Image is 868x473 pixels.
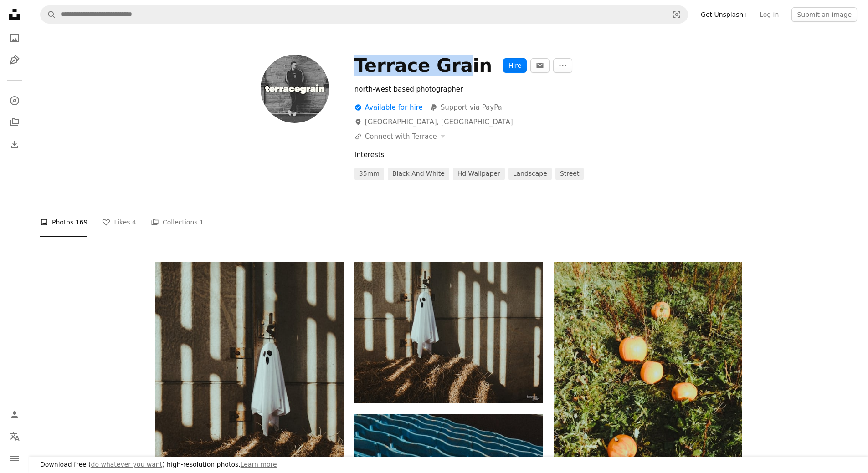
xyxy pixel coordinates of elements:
[503,58,527,73] button: Hire
[5,449,24,468] button: Menu
[666,6,688,23] button: Visual search
[5,92,24,110] a: Explore
[5,5,24,25] a: Home — Unsplash
[554,383,742,392] a: A group of oranges sitting on top of a lush green field
[430,102,504,113] a: Support via PayPal
[41,6,56,23] button: Search Unsplash
[354,84,626,95] div: north-west based photographer
[354,168,384,180] a: 35mm
[453,168,505,180] a: hd wallpaper
[530,58,550,73] button: Message Terrace
[354,55,492,76] div: Terrace Grain
[354,102,423,113] div: Available for hire
[5,427,24,446] button: Language
[241,461,277,468] a: Learn more
[508,168,552,180] a: landscape
[102,208,136,237] a: Likes 4
[261,55,329,123] img: Avatar of user Terrace Grain
[5,29,24,47] a: Photos
[5,51,24,69] a: Illustrations
[155,383,344,392] a: A ghost hanging on a wall in front of hay bales
[40,460,277,469] h3: Download free ( ) high-resolution photos.
[5,113,24,132] a: Collections
[555,168,584,180] a: Street
[354,262,543,403] img: A ghost hanging on a wall next to hay
[132,217,136,227] span: 4
[91,461,163,468] a: do whatever you want
[354,328,543,336] a: A ghost hanging on a wall next to hay
[354,149,742,160] div: Interests
[754,7,784,22] a: Log in
[5,135,24,153] a: Download History
[695,7,754,22] a: Get Unsplash+
[40,5,688,24] form: Find visuals sitewide
[5,406,24,424] a: Log in / Sign up
[553,58,572,73] button: More Actions
[354,131,445,142] button: Connect with Terrace
[200,217,204,227] span: 1
[791,7,857,22] button: Submit an image
[388,168,449,180] a: black and white
[354,118,513,126] a: [GEOGRAPHIC_DATA], [GEOGRAPHIC_DATA]
[151,208,204,237] a: Collections 1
